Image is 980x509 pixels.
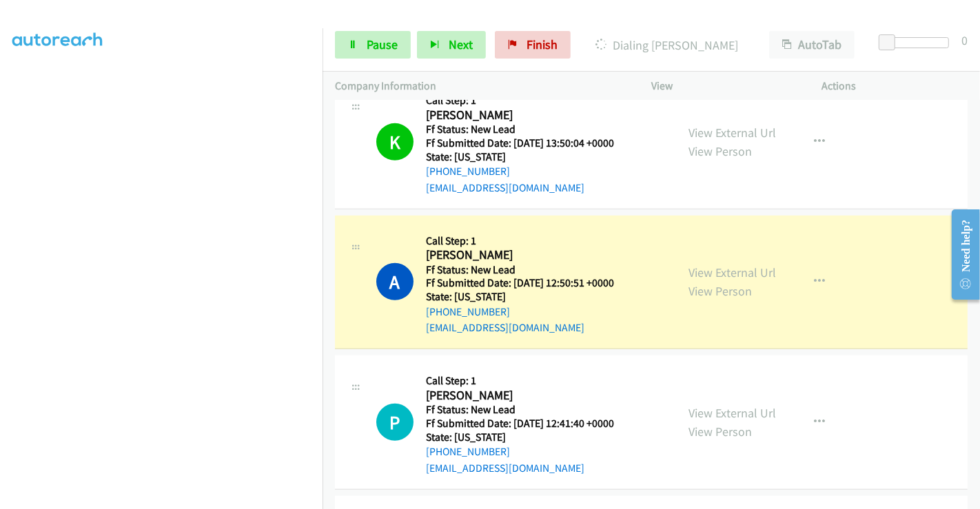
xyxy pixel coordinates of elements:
[426,276,614,290] h5: Ff Submitted Date: [DATE] 12:50:51 +0000
[426,388,614,404] h2: [PERSON_NAME]
[426,123,614,136] h5: Ff Status: New Lead
[367,37,398,52] span: Pause
[426,263,614,277] h5: Ff Status: New Lead
[426,305,510,318] a: [PHONE_NUMBER]
[769,31,855,59] button: AutoTab
[376,404,414,441] div: The call is yet to be attempted
[426,150,614,164] h5: State: [US_STATE]
[426,181,584,194] a: [EMAIL_ADDRESS][DOMAIN_NAME]
[449,37,473,52] span: Next
[426,234,614,248] h5: Call Step: 1
[426,461,584,475] a: [EMAIL_ADDRESS][DOMAIN_NAME]
[426,403,614,417] h5: Ff Status: New Lead
[426,136,614,150] h5: Ff Submitted Date: [DATE] 13:50:04 +0000
[822,78,968,94] p: Actions
[426,321,584,334] a: [EMAIL_ADDRESS][DOMAIN_NAME]
[426,445,510,458] a: [PHONE_NUMBER]
[527,37,558,52] span: Finish
[426,165,510,178] a: [PHONE_NUMBER]
[335,78,626,94] p: Company Information
[688,125,776,141] a: View External Url
[426,430,614,444] h5: State: [US_STATE]
[426,94,614,107] h5: Call Step: 1
[426,374,614,388] h5: Call Step: 1
[688,405,776,421] a: View External Url
[941,200,980,309] iframe: Resource Center
[426,290,614,304] h5: State: [US_STATE]
[376,263,414,300] h1: A
[688,264,776,280] a: View External Url
[688,424,752,439] a: View Person
[688,143,752,159] a: View Person
[376,123,414,160] h1: K
[651,78,797,94] p: View
[335,31,411,59] a: Pause
[426,107,614,123] h2: [PERSON_NAME]
[426,417,614,430] h5: Ff Submitted Date: [DATE] 12:41:40 +0000
[688,283,752,299] a: View Person
[961,31,968,50] div: 0
[426,247,614,263] h2: [PERSON_NAME]
[417,31,486,59] button: Next
[376,404,414,441] h1: P
[495,31,571,59] a: Finish
[589,36,744,54] p: Dialing [PERSON_NAME]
